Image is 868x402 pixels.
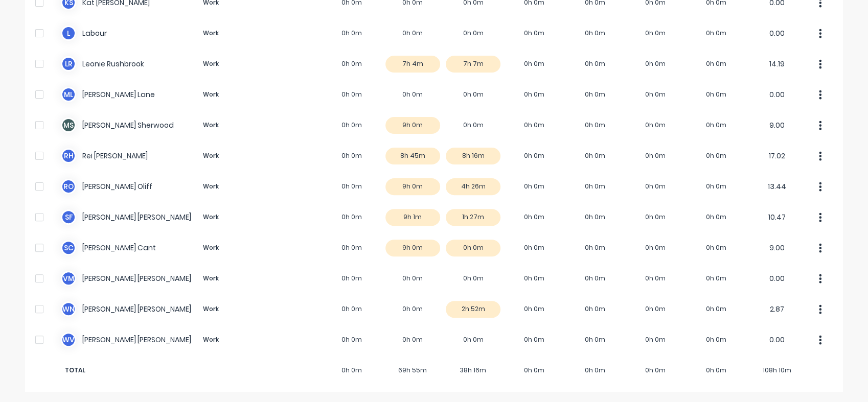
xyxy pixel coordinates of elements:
span: 108h 10m [746,366,807,375]
span: 0h 0m [625,366,686,375]
span: 0h 0m [686,366,747,375]
span: 69h 55m [382,366,443,375]
span: 0h 0m [564,366,625,375]
span: 0h 0m [322,366,382,375]
span: TOTAL [61,366,250,375]
span: 0h 0m [504,366,564,375]
span: 38h 16m [443,366,504,375]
